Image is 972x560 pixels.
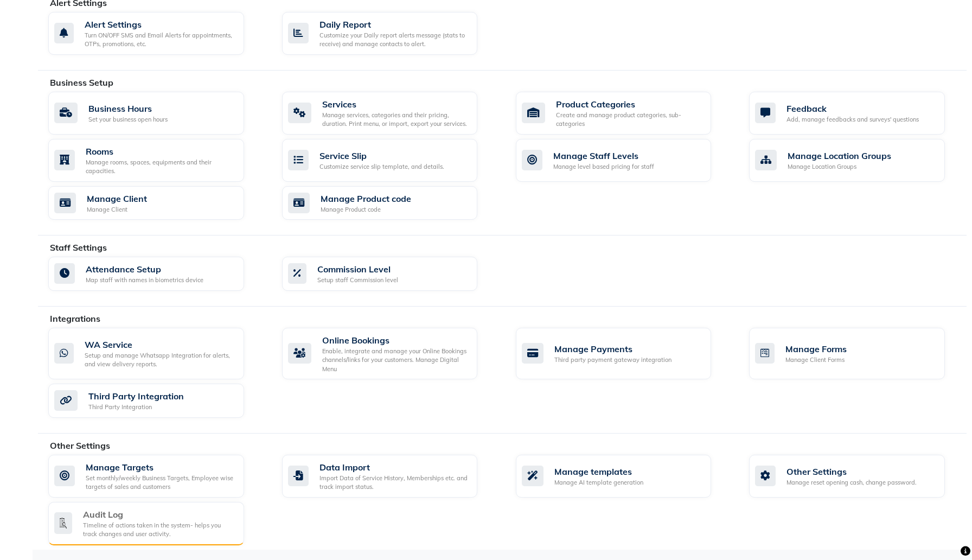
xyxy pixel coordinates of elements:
div: Manage Client [87,192,147,205]
div: Manage level based pricing for staff [553,162,654,171]
a: Business HoursSet your business open hours [48,92,266,135]
div: Service Slip [319,149,444,162]
div: Services [322,98,469,111]
a: Manage ClientManage Client [48,186,266,220]
a: Manage PaymentsThird party payment gateway integration [516,328,733,380]
a: Manage Staff LevelsManage level based pricing for staff [516,139,733,182]
div: Set your business open hours [88,115,168,124]
div: Create and manage product categories, sub-categories [556,111,703,129]
div: Import Data of Service History, Memberships etc. and track import status. [319,474,469,492]
a: RoomsManage rooms, spaces, equipments and their capacities. [48,139,266,182]
div: Alert Settings [85,18,235,31]
a: Commission LevelSetup staff Commission level [282,257,500,291]
a: Audit LogTimeline of actions taken in the system- helps you track changes and user activity. [48,502,266,545]
a: Manage Product codeManage Product code [282,186,500,220]
a: Attendance SetupMap staff with names in biometrics device [48,257,266,291]
a: Manage templatesManage AI template generation [516,455,733,498]
a: Manage TargetsSet monthly/weekly Business Targets, Employee wise targets of sales and customers [48,455,266,498]
div: Manage rooms, spaces, equipments and their capacities. [86,158,235,176]
a: Product CategoriesCreate and manage product categories, sub-categories [516,92,733,135]
div: Manage Location Groups [788,162,891,171]
div: Third Party Integration [88,403,184,412]
div: Attendance Setup [86,263,203,276]
div: Manage Client [87,205,147,214]
div: Other Settings [786,465,917,478]
a: FeedbackAdd, manage feedbacks and surveys' questions [749,92,967,135]
div: Feedback [786,102,919,115]
div: Turn ON/OFF SMS and Email Alerts for appointments, OTPs, promotions, etc. [85,31,235,49]
div: Manage AI template generation [554,478,643,487]
a: Online BookingsEnable, integrate and manage your Online Bookings channels/links for your customer... [282,328,500,380]
div: Enable, integrate and manage your Online Bookings channels/links for your customers. Manage Digit... [322,347,469,374]
div: Customize your Daily report alerts message (stats to receive) and manage contacts to alert. [319,31,469,49]
div: Manage Targets [86,461,235,474]
div: Timeline of actions taken in the system- helps you track changes and user activity. [83,521,235,539]
div: Manage templates [554,465,643,478]
div: Manage reset opening cash, change password. [786,478,917,487]
a: WA ServiceSetup and manage Whatsapp Integration for alerts, and view delivery reports. [48,328,266,380]
div: Commission Level [317,263,398,276]
div: WA Service [85,338,235,351]
a: Service SlipCustomize service slip template, and details. [282,139,500,182]
img: check-list.png [54,512,72,534]
div: Daily Report [319,18,469,31]
div: Set monthly/weekly Business Targets, Employee wise targets of sales and customers [86,474,235,492]
div: Add, manage feedbacks and surveys' questions [786,115,919,124]
div: Manage Staff Levels [553,149,654,162]
div: Third Party Integration [88,390,184,403]
div: Third party payment gateway integration [554,355,672,365]
div: Manage Payments [554,342,672,355]
div: Product Categories [556,98,703,111]
a: ServicesManage services, categories and their pricing, duration. Print menu, or import, export yo... [282,92,500,135]
div: Map staff with names in biometrics device [86,276,203,285]
a: Daily ReportCustomize your Daily report alerts message (stats to receive) and manage contacts to ... [282,12,500,55]
div: Audit Log [83,508,235,521]
a: Manage FormsManage Client Forms [749,328,967,380]
a: Alert SettingsTurn ON/OFF SMS and Email Alerts for appointments, OTPs, promotions, etc. [48,12,266,55]
div: Manage Client Forms [785,355,847,365]
div: Manage Forms [785,342,847,355]
div: Manage Product code [321,205,411,214]
div: Online Bookings [322,334,469,347]
div: Manage services, categories and their pricing, duration. Print menu, or import, export your servi... [322,111,469,129]
div: Setup and manage Whatsapp Integration for alerts, and view delivery reports. [85,351,235,369]
a: Third Party IntegrationThird Party Integration [48,384,266,418]
div: Customize service slip template, and details. [319,162,444,171]
div: Rooms [86,145,235,158]
a: Manage Location GroupsManage Location Groups [749,139,967,182]
div: Manage Product code [321,192,411,205]
div: Data Import [319,461,469,474]
a: Data ImportImport Data of Service History, Memberships etc. and track import status. [282,455,500,498]
div: Business Hours [88,102,168,115]
div: Setup staff Commission level [317,276,398,285]
div: Manage Location Groups [788,149,891,162]
a: Other SettingsManage reset opening cash, change password. [749,455,967,498]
